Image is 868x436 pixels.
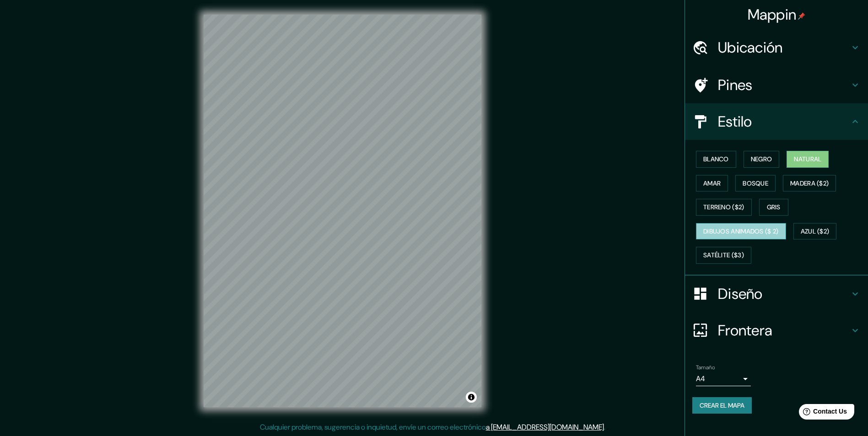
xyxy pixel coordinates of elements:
[718,285,850,303] h4: Diseño
[703,178,721,189] font: Amar
[260,422,605,433] p: Cualquier problema, sugerencia o inquietud, envíe un correo electrónico .
[605,422,607,433] div: .
[486,422,604,432] a: a [EMAIL_ADDRESS][DOMAIN_NAME]
[718,38,850,57] h4: Ubicación
[735,175,776,192] button: Bosque
[787,151,829,168] button: Natural
[696,247,751,264] button: Satélite ($3)
[751,154,772,165] font: Negro
[793,223,837,240] button: Azul ($2)
[783,175,836,192] button: Madera ($2)
[696,372,751,386] div: A4
[718,76,850,94] h4: Pines
[759,199,788,216] button: Gris
[204,15,481,407] canvas: Mapa
[801,226,830,237] font: Azul ($2)
[685,67,868,103] div: Pines
[703,202,744,213] font: Terreno ($2)
[794,154,821,165] font: Natural
[744,151,780,168] button: Negro
[790,178,829,189] font: Madera ($2)
[798,12,805,20] img: pin-icon.png
[685,276,868,312] div: Diseño
[703,154,729,165] font: Blanco
[696,223,786,240] button: Dibujos animados ($ 2)
[685,29,868,66] div: Ubicación
[743,178,768,189] font: Bosque
[696,199,752,216] button: Terreno ($2)
[718,112,850,131] h4: Estilo
[696,363,715,371] label: Tamaño
[703,226,779,237] font: Dibujos animados ($ 2)
[787,400,858,426] iframe: Help widget launcher
[607,422,609,433] div: .
[692,397,752,414] button: Crear el mapa
[718,321,850,340] h4: Frontera
[767,202,781,213] font: Gris
[685,312,868,349] div: Frontera
[696,175,728,192] button: Amar
[466,392,477,403] button: Alternar atribución
[748,5,797,24] font: Mappin
[685,103,868,140] div: Estilo
[696,151,736,168] button: Blanco
[700,400,744,411] font: Crear el mapa
[703,250,744,261] font: Satélite ($3)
